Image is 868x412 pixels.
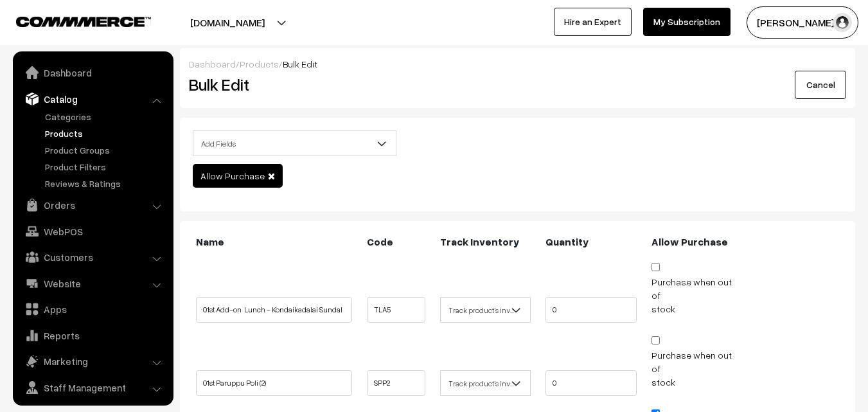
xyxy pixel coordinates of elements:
a: Website [16,272,169,295]
b: Track Inventory [440,235,519,248]
a: Reviews & Ratings [42,177,169,190]
label: Purchase when out of stock [651,348,743,389]
b: Quantity [545,235,589,248]
span: Track product's inventory [440,297,531,323]
a: Product Filters [42,160,169,174]
a: My Subscription [643,8,731,36]
a: Categories [42,110,169,123]
a: Cancel [795,71,846,99]
span: Allow Purchase [200,170,265,181]
a: Catalog [16,87,169,111]
a: Dashboard [16,61,169,84]
a: Orders [16,193,169,217]
img: COMMMERCE [16,17,151,26]
b: Name [196,235,224,248]
b: Code [367,235,393,248]
a: Dashboard [189,58,236,69]
a: Reports [16,324,169,347]
a: Product Groups [42,143,169,157]
span: Track product's inventory [441,372,531,395]
button: [DOMAIN_NAME] [145,6,310,39]
a: WebPOS [16,220,169,243]
span: Track product's inventory [441,299,531,321]
a: COMMMERCE [16,13,128,28]
a: Hire an Expert [554,8,632,36]
span: Track product's inventory [440,370,531,396]
span: Add Fields [193,130,396,156]
img: user [833,13,852,32]
a: Products [42,127,169,140]
h2: Bulk Edit [189,75,395,94]
span: Add Fields [193,132,396,155]
a: Products [240,58,279,69]
a: Apps [16,298,169,321]
div: / / [189,57,846,71]
a: Marketing [16,350,169,373]
span: Bulk Edit [283,58,317,69]
a: Staff Management [16,376,169,399]
label: Purchase when out of stock [651,275,743,316]
a: Customers [16,246,169,269]
b: Allow Purchase [651,235,728,248]
button: [PERSON_NAME] s… [747,6,858,39]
